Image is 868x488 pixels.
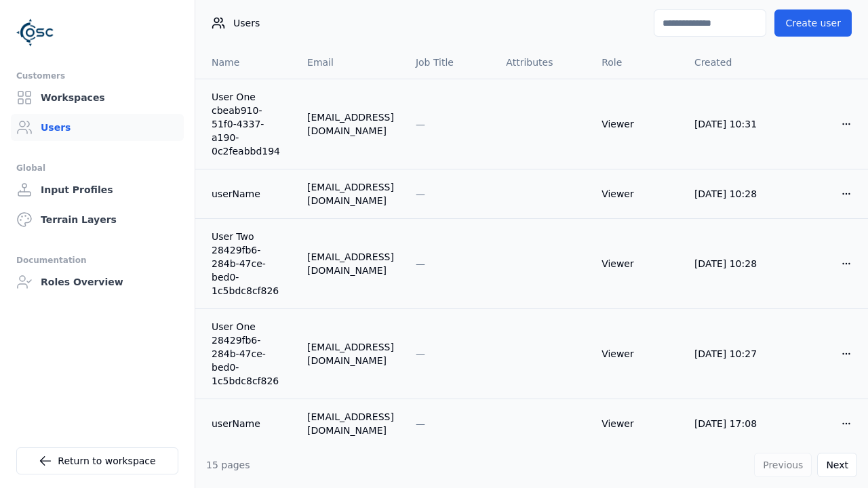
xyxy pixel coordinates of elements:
a: Roles Overview [11,268,184,296]
a: User Two 28429fb6-284b-47ce-bed0-1c5bdc8cf826 [212,230,285,298]
a: userName [212,187,285,201]
div: Global [16,160,178,176]
div: [EMAIL_ADDRESS][DOMAIN_NAME] [307,110,394,138]
div: [DATE] 17:08 [694,417,766,430]
a: User One 28429fb6-284b-47ce-bed0-1c5bdc8cf826 [212,320,285,388]
span: — [416,418,425,429]
th: Attributes [495,46,591,79]
button: Next [817,453,857,477]
th: Role [591,46,684,79]
div: [DATE] 10:28 [694,257,766,270]
span: — [416,188,425,199]
div: [DATE] 10:27 [694,347,766,361]
span: — [416,258,425,269]
button: Create user [774,9,852,37]
div: [EMAIL_ADDRESS][DOMAIN_NAME] [307,340,394,367]
div: Viewer [601,257,673,270]
div: [DATE] 10:31 [694,117,766,131]
div: Documentation [16,252,178,268]
th: Name [195,46,296,79]
span: Users [233,16,260,30]
div: Viewer [601,117,673,131]
a: Users [11,114,184,141]
div: [EMAIL_ADDRESS][DOMAIN_NAME] [307,410,394,437]
div: Customers [16,68,178,84]
th: Job Title [405,46,495,79]
th: Email [296,46,405,79]
span: — [416,348,425,359]
a: Terrain Layers [11,206,184,233]
div: [EMAIL_ADDRESS][DOMAIN_NAME] [307,250,394,277]
th: Created [684,46,777,79]
a: Return to workspace [16,447,178,474]
div: [EMAIL_ADDRESS][DOMAIN_NAME] [307,180,394,207]
span: 15 pages [206,460,250,470]
div: Viewer [601,347,673,361]
span: — [416,119,425,129]
div: Viewer [601,417,673,430]
div: Viewer [601,187,673,201]
a: Workspaces [11,84,184,111]
img: Logo [16,14,54,52]
a: User One cbeab910-51f0-4337-a190-0c2feabbd194 [212,90,285,158]
div: [DATE] 10:28 [694,187,766,201]
a: userName [212,417,285,430]
a: Input Profiles [11,176,184,203]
